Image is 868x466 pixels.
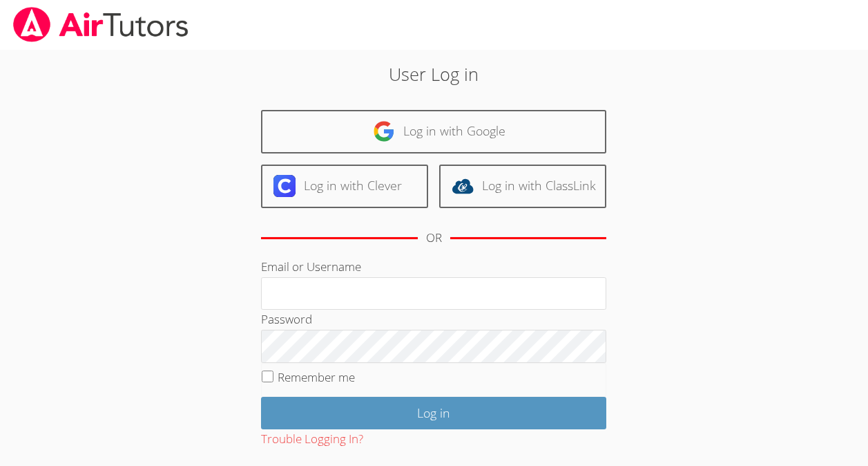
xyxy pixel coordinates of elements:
label: Remember me [278,369,355,385]
a: Log in with Google [261,110,606,153]
img: google-logo-50288ca7cdecda66e5e0955fdab243c47b7ad437acaf1139b6f446037453330a.svg [373,120,395,142]
a: Log in with ClassLink [439,165,606,208]
button: Trouble Logging In? [261,429,363,449]
img: clever-logo-6eab21bc6e7a338710f1a6ff85c0baf02591cd810cc4098c63d3a4b26e2feb20.svg [273,175,296,197]
label: Password [261,311,312,327]
a: Log in with Clever [261,165,428,208]
img: airtutors_banner-c4298cdbf04f3fff15de1276eac7730deb9818008684d7c2e4769d2f7ddbe033.png [12,7,190,42]
h2: User Log in [200,61,668,87]
input: Log in [261,397,606,429]
img: classlink-logo-d6bb404cc1216ec64c9a2012d9dc4662098be43eaf13dc465df04b49fa7ab582.svg [452,175,474,197]
div: OR [426,228,442,248]
label: Email or Username [261,259,361,274]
